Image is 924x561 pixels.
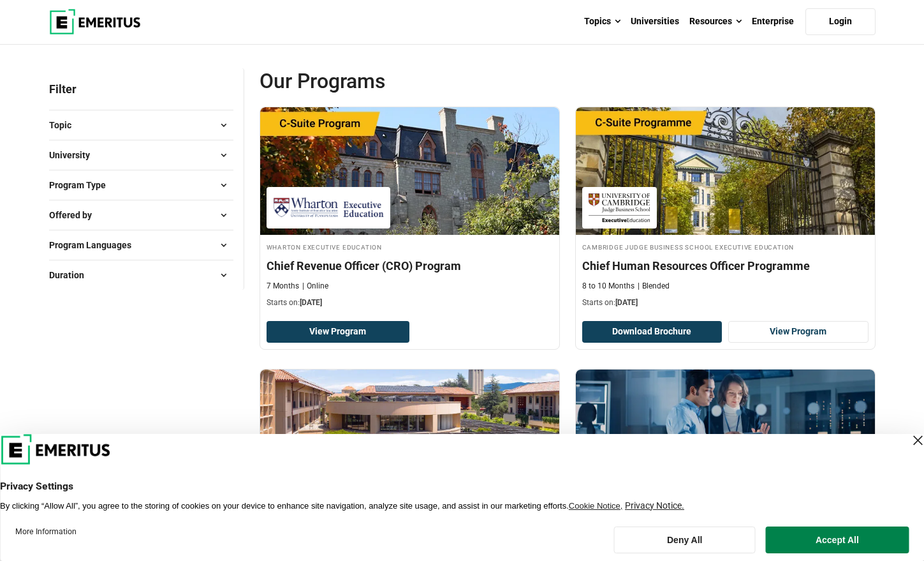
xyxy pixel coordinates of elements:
button: Topic [49,116,233,135]
p: Blended [638,281,670,292]
button: Program Type [49,176,233,195]
img: Cambridge Judge Business School Executive Education [589,193,650,222]
a: View Program [728,321,869,343]
p: 8 to 10 Months [582,281,634,292]
p: Online [302,281,328,292]
span: [DATE] [300,298,322,307]
button: Program Languages [49,236,233,255]
img: Product Management and Strategy | Online Product Design and Innovation Course [576,370,875,497]
button: Offered by [49,206,233,225]
img: Chief Human Resources Officer Programme | Online Human Resources Course [576,107,875,235]
span: [DATE] [615,298,638,307]
span: Our Programs [260,68,568,94]
img: Digital Transformation and AI Playbook | Online Digital Marketing Course [260,370,559,497]
h4: Chief Revenue Officer (CRO) Program [267,258,553,274]
h4: Cambridge Judge Business School Executive Education [582,241,869,252]
span: University [49,148,100,162]
img: Chief Revenue Officer (CRO) Program | Online Business Management Course [260,107,559,235]
img: Wharton Executive Education [273,193,384,222]
p: Starts on: [267,297,553,308]
span: Duration [49,268,94,282]
span: Program Languages [49,238,142,252]
span: Topic [49,118,82,132]
h4: Chief Human Resources Officer Programme [582,258,869,274]
a: Business Management Course by Wharton Executive Education - September 17, 2025 Wharton Executive ... [260,107,559,315]
a: Human Resources Course by Cambridge Judge Business School Executive Education - September 18, 202... [576,107,875,315]
p: 7 Months [267,281,299,292]
a: Login [805,8,876,35]
span: Program Type [49,178,116,192]
button: University [49,146,233,165]
span: Offered by [49,208,102,222]
p: Filter [49,68,233,110]
button: Duration [49,266,233,285]
p: Starts on: [582,297,869,308]
h4: Wharton Executive Education [267,241,553,252]
a: View Program [267,321,410,343]
button: Download Brochure [582,321,722,343]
